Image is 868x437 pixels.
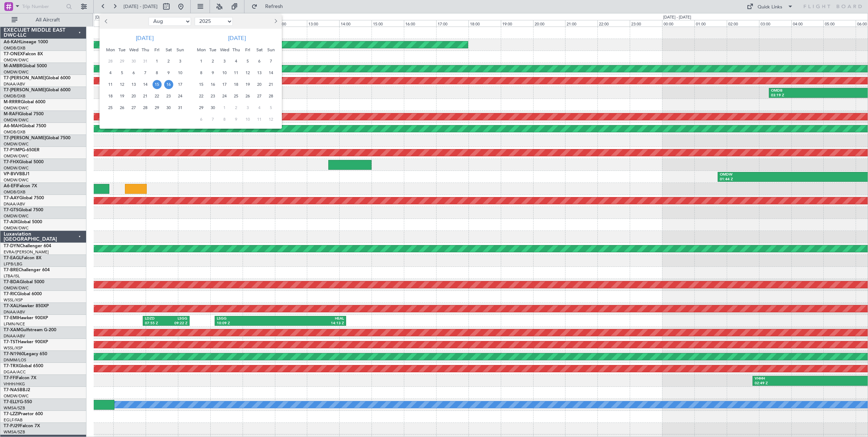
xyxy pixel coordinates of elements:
span: 21 [141,92,150,101]
span: 23 [208,92,218,101]
div: 14-9-2025 [265,67,277,79]
div: 11-10-2025 [253,114,265,125]
span: 13 [255,68,264,77]
div: 2-8-2025 [163,56,174,67]
div: Tue [207,44,219,56]
div: 16-9-2025 [207,79,219,91]
span: 11 [106,80,115,89]
span: 2 [164,57,173,66]
div: 8-9-2025 [195,67,207,79]
div: 2-9-2025 [207,56,219,67]
div: Fri [242,44,253,56]
div: 6-9-2025 [253,56,265,67]
span: 13 [129,80,138,89]
span: 31 [176,103,185,112]
div: Thu [139,44,151,56]
button: Previous month [102,16,110,27]
span: 30 [208,103,218,112]
span: 29 [197,103,206,112]
span: 12 [243,68,252,77]
div: 15-8-2025 [151,79,163,91]
div: 3-9-2025 [219,56,230,67]
div: 1-8-2025 [151,56,163,67]
span: 4 [106,68,115,77]
div: 10-9-2025 [219,67,230,79]
span: 8 [197,68,206,77]
span: 21 [267,80,276,89]
div: 13-9-2025 [253,67,265,79]
span: 7 [141,68,150,77]
div: 9-8-2025 [163,67,174,79]
div: 15-9-2025 [195,79,207,91]
div: 4-8-2025 [105,67,116,79]
span: 20 [255,80,264,89]
div: Sun [174,44,186,56]
div: Wed [128,44,139,56]
div: 24-8-2025 [174,91,186,102]
div: Fri [151,44,163,56]
div: 14-8-2025 [139,79,151,91]
span: 2 [208,57,218,66]
span: 5 [267,103,276,112]
div: 26-9-2025 [242,91,253,102]
div: 31-7-2025 [139,56,151,67]
div: 7-10-2025 [207,114,219,125]
div: 21-9-2025 [265,79,277,91]
div: 22-8-2025 [151,91,163,102]
div: 11-8-2025 [105,79,116,91]
span: 3 [220,57,229,66]
span: 7 [267,57,276,66]
div: Tue [116,44,128,56]
div: 17-8-2025 [174,79,186,91]
div: Mon [195,44,207,56]
div: 20-9-2025 [253,79,265,91]
div: 9-10-2025 [230,114,242,125]
span: 17 [220,80,229,89]
span: 18 [232,80,241,89]
span: 8 [220,115,229,124]
span: 9 [208,68,218,77]
div: Mon [105,44,116,56]
div: 18-9-2025 [230,79,242,91]
span: 3 [176,57,185,66]
span: 19 [118,92,127,101]
span: 4 [232,57,241,66]
div: 10-10-2025 [242,114,253,125]
div: 6-10-2025 [195,114,207,125]
div: 16-8-2025 [163,79,174,91]
span: 18 [106,92,115,101]
div: 19-9-2025 [242,79,253,91]
span: 19 [243,80,252,89]
span: 6 [129,68,138,77]
div: 25-8-2025 [105,102,116,114]
div: 5-8-2025 [116,67,128,79]
span: 14 [141,80,150,89]
div: 5-9-2025 [242,56,253,67]
div: 26-8-2025 [116,102,128,114]
div: 27-9-2025 [253,91,265,102]
div: 5-10-2025 [265,102,277,114]
select: Select month [149,17,191,26]
div: 12-9-2025 [242,67,253,79]
span: 17 [176,80,185,89]
span: 4 [255,103,264,112]
span: 10 [220,68,229,77]
div: 19-8-2025 [116,91,128,102]
span: 7 [208,115,218,124]
div: 27-8-2025 [128,102,139,114]
div: 30-9-2025 [207,102,219,114]
div: 3-8-2025 [174,56,186,67]
span: 5 [243,57,252,66]
select: Select year [195,17,233,26]
span: 27 [255,92,264,101]
span: 29 [153,103,162,112]
span: 22 [197,92,206,101]
div: 12-10-2025 [265,114,277,125]
div: Thu [230,44,242,56]
span: 2 [232,103,241,112]
div: 29-8-2025 [151,102,163,114]
span: 1 [220,103,229,112]
div: 2-10-2025 [230,102,242,114]
div: 28-7-2025 [105,56,116,67]
span: 15 [153,80,162,89]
